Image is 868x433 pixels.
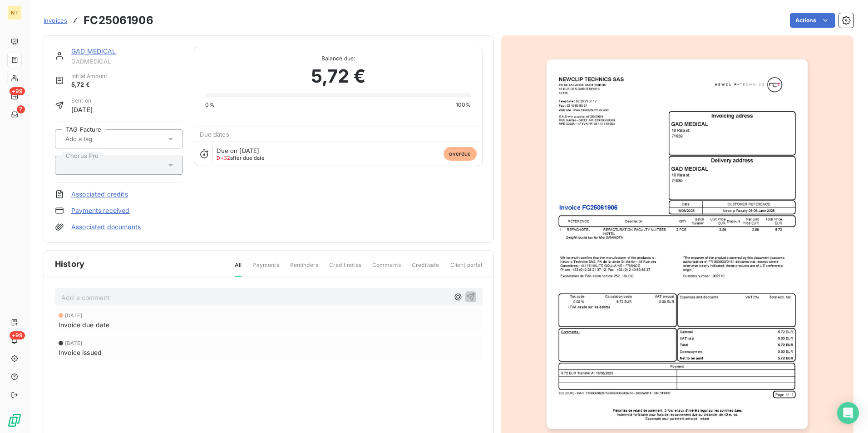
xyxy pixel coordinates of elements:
span: after due date [217,155,264,161]
a: Associated documents [71,222,141,231]
span: GADMEDICAL [71,58,183,65]
span: Comments [372,261,401,276]
span: Payments [252,261,279,276]
a: Associated credits [71,190,128,199]
div: Open Intercom Messenger [837,402,859,424]
span: Creditsafe [412,261,439,276]
a: Payments received [71,206,130,215]
a: Invoices [44,16,67,25]
span: Credit notes [329,261,361,276]
span: Client portal [450,261,483,276]
span: History [55,258,84,270]
span: Due dates [200,131,229,138]
div: NT [7,5,22,20]
span: Sent on [71,97,93,105]
img: Logo LeanPay [7,413,22,428]
span: 0% [205,101,214,109]
span: Reminders [290,261,318,276]
span: overdue [444,147,476,161]
span: Balance due: [205,54,471,63]
span: 5,72 € [311,63,366,90]
span: Due on [DATE] [217,147,259,154]
span: [DATE] [71,105,93,114]
span: All [235,261,242,277]
h3: FC25061906 [84,12,153,29]
span: Invoices [44,17,67,24]
a: GAD MEDICAL [71,47,116,55]
span: [DATE] [65,313,82,318]
button: Actions [790,13,835,28]
span: +99 [10,331,25,340]
span: 7 [17,105,25,113]
span: 5,72 € [71,80,107,89]
span: +99 [10,87,25,95]
span: Invoice issued [59,348,102,357]
span: D+32 [217,155,230,161]
input: Add a tag [64,135,119,143]
img: invoice_thumbnail [547,59,808,429]
span: Invoice due date [59,320,109,330]
span: [DATE] [65,340,82,346]
span: Initial Amount [71,72,107,80]
span: 100% [456,101,471,109]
